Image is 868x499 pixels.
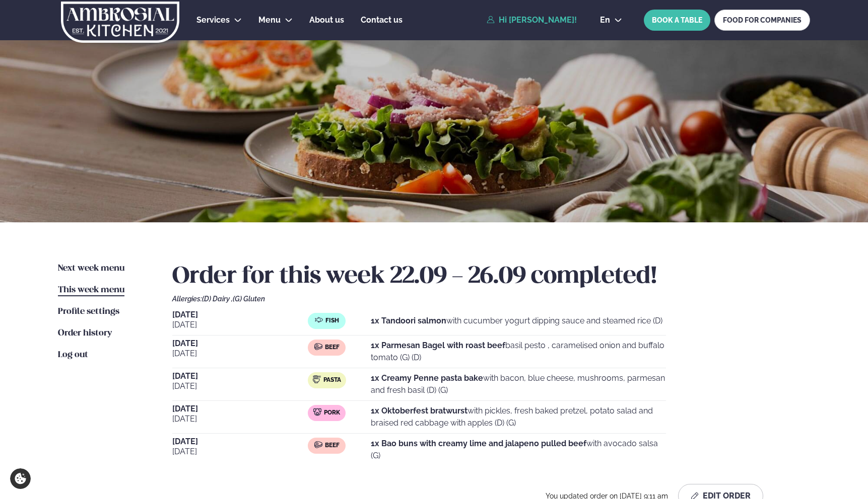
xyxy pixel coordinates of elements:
a: Menu [258,14,281,26]
span: [DATE] [172,405,308,413]
span: Order history [58,329,112,338]
span: Contact us [361,15,403,25]
a: Contact us [361,14,403,26]
strong: 1x Oktoberfest bratwurst [371,406,468,415]
span: [DATE] [172,340,308,348]
img: pork.svg [313,408,321,416]
img: pasta.svg [313,375,321,383]
a: Log out [58,349,88,361]
button: BOOK A TABLE [644,10,710,31]
span: [DATE] [172,413,308,425]
span: About us [309,15,344,25]
span: Beef [325,344,340,352]
button: en [592,16,630,24]
strong: 1x Parmesan Bagel with roast beef [371,341,505,350]
img: beef.svg [314,343,322,351]
span: Log out [58,351,88,359]
a: Next week menu [58,263,124,275]
span: [DATE] [172,348,308,360]
span: [DATE] [172,372,308,380]
div: Allergies: [172,295,810,303]
img: beef.svg [314,441,322,449]
p: with avocado salsa (G) [371,438,666,462]
span: This week menu [58,286,124,294]
a: About us [309,14,344,26]
a: This week menu [58,284,124,296]
span: [DATE] [172,446,308,458]
span: Beef [325,442,340,450]
img: logo [60,2,180,43]
span: Next week menu [58,264,124,273]
h2: Order for this week 22.09 - 26.09 completed! [172,263,810,291]
p: with bacon, blue cheese, mushrooms, parmesan and fresh basil (D) (G) [371,372,666,396]
span: (D) Dairy , [202,295,233,303]
strong: 1x Tandoori salmon [371,316,446,325]
span: [DATE] [172,438,308,446]
p: basil pesto , caramelised onion and buffalo tomato (G) (D) [371,340,666,364]
strong: 1x Creamy Penne pasta bake [371,373,483,383]
span: Fish [325,317,339,325]
span: en [600,16,610,24]
a: Profile settings [58,306,119,318]
a: Cookie settings [10,468,31,489]
p: with pickles, fresh baked pretzel, potato salad and braised red cabbage with apples (D) (G) [371,405,666,429]
a: Hi [PERSON_NAME]! [487,16,577,25]
p: with cucumber yogurt dipping sauce and steamed rice (D) [371,315,662,327]
span: [DATE] [172,380,308,392]
span: [DATE] [172,319,308,331]
strong: 1x Bao buns with creamy lime and jalapeno pulled beef [371,439,586,448]
span: [DATE] [172,311,308,319]
a: FOOD FOR COMPANIES [714,10,810,31]
span: Profile settings [58,307,119,316]
span: Pork [324,409,340,417]
a: Order history [58,327,112,340]
span: Menu [258,15,281,25]
span: Pasta [323,376,341,384]
span: (G) Gluten [233,295,265,303]
img: fish.svg [315,316,323,324]
a: Services [196,14,230,26]
span: Services [196,15,230,25]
